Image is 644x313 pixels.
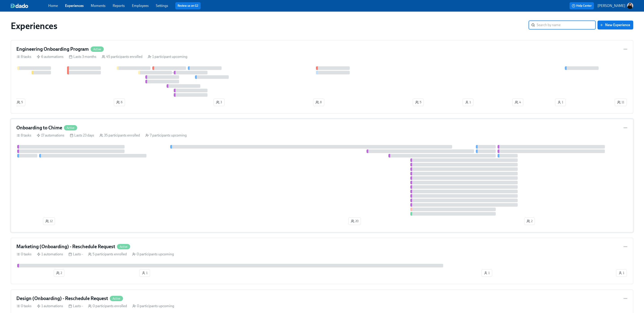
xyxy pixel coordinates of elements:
h1: Experiences [11,21,57,31]
a: Experiences [65,4,84,8]
button: [PERSON_NAME] [597,3,633,9]
div: Lasts 23 days [70,133,94,138]
span: 1 [619,271,624,275]
div: 8 tasks [16,133,31,138]
p: [PERSON_NAME] [597,3,625,8]
a: Settings [156,4,168,8]
div: 35 participants enrolled [100,133,140,138]
span: 11 [617,100,624,105]
div: 0 participants enrolled [88,304,127,309]
h4: Marketing (Onboarding) - Reschedule Request [16,243,115,250]
span: Active [64,126,77,130]
span: Active [117,245,130,248]
button: 8 [313,99,324,106]
a: Marketing (Onboarding) - Reschedule RequestActive0 tasks 1 automations Lasts - 5 participants enr... [11,238,633,284]
button: 1 [555,99,566,106]
div: 0 tasks [16,304,32,309]
span: 12 [45,219,53,223]
button: 6 [114,99,125,106]
span: 5 [17,100,23,105]
span: Active [110,297,123,300]
span: 1 [142,271,148,275]
div: 0 tasks [16,252,32,257]
span: 1 [465,100,471,105]
button: 3 [214,99,225,106]
button: Review us on G2 [175,2,201,9]
div: 8 tasks [16,54,31,59]
a: Moments [91,4,106,8]
span: 3 [216,100,222,105]
span: Help Center [572,4,592,8]
button: 2 [54,269,64,277]
span: Active [91,48,104,51]
button: 1 [481,269,492,277]
div: 7 participants upcoming [145,133,187,138]
div: 1 automations [37,252,63,257]
button: 1 [616,269,627,277]
div: Lasts - [68,304,83,309]
button: New Experience [597,21,633,29]
a: dado [11,4,48,8]
span: 1 [484,271,490,275]
button: 11 [615,99,627,106]
span: 2 [527,219,532,223]
img: AOh14GiodkOkFx4zVn8doSxjASm1eOsX4PZSRn4Qo-OE=s96-c [627,3,633,9]
button: Help Center [570,2,594,9]
button: 5 [14,99,25,106]
a: Reports [113,4,125,8]
span: New Experience [601,23,630,27]
img: dado [11,4,28,8]
div: 1 participant upcoming [148,54,187,59]
div: 0 participants upcoming [132,252,174,257]
div: Lasts - [68,252,83,257]
button: 20 [348,217,361,225]
button: 5 [413,99,424,106]
a: Engineering Onboarding ProgramActive8 tasks 6 automations Lasts 3 months 45 participants enrolled... [11,40,633,113]
span: 20 [351,219,358,223]
div: 5 participants enrolled [88,252,127,257]
button: 4 [512,99,523,106]
div: 6 automations [37,54,64,59]
input: Search by name [537,21,596,29]
h4: Engineering Onboarding Program [16,46,89,53]
a: Employees [132,4,149,8]
div: 0 participants upcoming [132,304,174,309]
button: 1 [463,99,473,106]
h4: Design (Onboarding) - Reschedule Request [16,295,108,302]
span: 8 [316,100,322,105]
div: Lasts 3 months [69,54,96,59]
h4: Onboarding to Chime [16,124,62,131]
div: 17 automations [37,133,64,138]
span: 2 [56,271,62,275]
div: 45 participants enrolled [102,54,142,59]
button: 2 [524,217,535,225]
button: 1 [139,269,150,277]
button: 12 [43,217,55,225]
div: 1 automations [37,304,63,309]
a: Review us on G2 [178,4,198,8]
span: 5 [415,100,421,105]
a: Onboarding to ChimeActive8 tasks 17 automations Lasts 23 days 35 participants enrolled 7 particip... [11,119,633,232]
a: Home [48,4,58,8]
span: 1 [557,100,563,105]
span: 4 [515,100,521,105]
span: 6 [116,100,123,105]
